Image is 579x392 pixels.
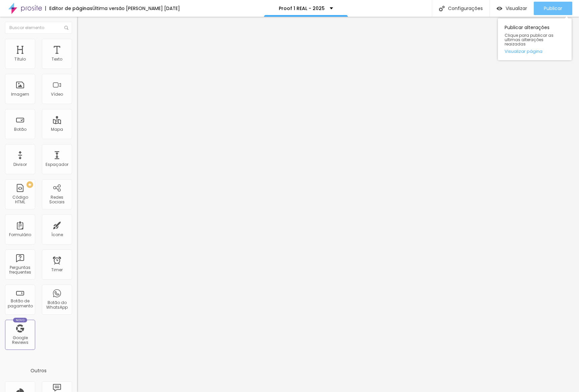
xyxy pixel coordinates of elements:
[7,299,33,308] div: Botão de pagamento
[46,162,68,167] div: Espaçador
[498,18,572,60] div: Publicar alterações
[44,300,70,310] div: Botão do WhatsApp
[7,335,33,345] div: Google Reviews
[52,57,62,62] div: Texto
[77,17,579,392] iframe: Editor
[14,57,26,62] div: Título
[505,49,565,54] a: Visualizar página
[64,26,68,30] img: Icone
[13,318,27,322] div: Novo
[490,2,534,15] button: Visualizar
[51,232,63,237] div: Ícone
[7,265,33,275] div: Perguntas frequentes
[51,127,63,132] div: Mapa
[534,2,572,15] button: Publicar
[9,232,31,237] div: Formulário
[14,127,26,132] div: Botão
[279,6,325,11] p: Proof 1 REAL - 2025
[505,33,565,46] span: Clique para publicar as ultimas alterações reaizadas
[92,6,180,11] div: Última versão [PERSON_NAME] [DATE]
[7,195,33,205] div: Código HTML
[506,6,527,11] span: Visualizar
[439,6,445,11] img: Icone
[497,6,502,11] img: view-1.svg
[544,6,562,11] span: Publicar
[44,195,70,205] div: Redes Sociais
[51,268,63,272] div: Timer
[45,6,92,11] div: Editor de páginas
[13,162,27,167] div: Divisor
[51,92,63,97] div: Vídeo
[5,22,72,34] input: Buscar elemento
[11,92,29,97] div: Imagem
